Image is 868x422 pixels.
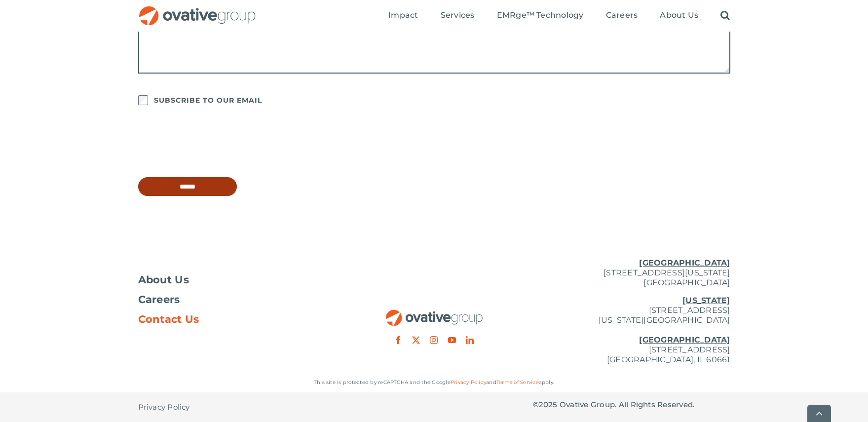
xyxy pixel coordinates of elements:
[720,10,730,21] a: Search
[138,314,199,324] span: Contact Us
[412,336,420,344] a: twitter
[138,275,189,285] span: About Us
[138,378,730,387] p: This site is protected by reCAPTCHA and the Google and apply.
[533,258,730,288] p: [STREET_ADDRESS][US_STATE] [GEOGRAPHIC_DATA]
[682,296,730,305] u: [US_STATE]
[497,10,584,21] a: EMRge™ Technology
[441,10,475,20] span: Services
[388,10,418,20] span: Impact
[660,10,698,20] span: About Us
[496,379,539,385] a: Terms of Service
[430,336,438,344] a: instagram
[138,275,336,324] nav: Footer Menu
[138,392,336,422] nav: Footer - Privacy Policy
[448,336,456,344] a: youtube
[385,308,484,318] a: OG_Full_horizontal_RGB
[154,93,262,107] label: SUBSCRIBE TO OUR EMAIL
[394,336,402,344] a: facebook
[606,10,638,20] span: Careers
[497,10,584,20] span: EMRge™ Technology
[639,258,730,268] u: [GEOGRAPHIC_DATA]
[138,5,257,14] a: OG_Full_horizontal_RGB
[388,10,418,21] a: Impact
[466,336,474,344] a: linkedin
[138,275,336,285] a: About Us
[539,400,558,409] span: 2025
[533,400,730,410] p: © Ovative Group. All Rights Reserved.
[606,10,638,21] a: Careers
[639,335,730,345] u: [GEOGRAPHIC_DATA]
[441,10,475,21] a: Services
[660,10,698,21] a: About Us
[138,392,190,422] a: Privacy Policy
[138,127,288,165] iframe: reCAPTCHA
[138,402,190,412] span: Privacy Policy
[533,296,730,365] p: [STREET_ADDRESS] [US_STATE][GEOGRAPHIC_DATA] [STREET_ADDRESS] [GEOGRAPHIC_DATA], IL 60661
[451,379,486,385] a: Privacy Policy
[138,295,180,305] span: Careers
[138,295,336,305] a: Careers
[138,314,336,324] a: Contact Us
